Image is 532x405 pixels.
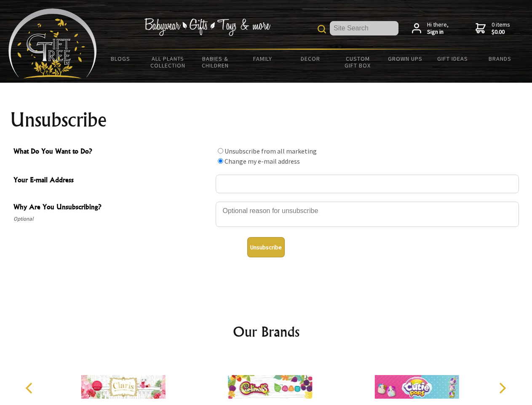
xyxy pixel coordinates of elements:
[225,147,317,155] label: Unsubscribe from all marketing
[144,50,192,74] a: All Plants Collection
[13,202,211,214] span: Why Are You Unsubscribing?
[476,21,510,36] a: 0 items$0.00
[13,175,211,187] span: Your E-mail Address
[334,50,382,74] a: Custom Gift Box
[412,21,449,36] a: Hi there,Sign in
[247,237,285,257] button: Unsubscribe
[476,50,524,67] a: Brands
[17,321,516,342] h2: Our Brands
[13,146,211,158] span: What Do You Want to Do?
[492,28,510,36] strong: $0.00
[286,50,334,67] a: Decor
[8,8,97,78] img: Babyware - Gifts - Toys and more...
[218,148,223,154] input: What Do You Want to Do?
[10,110,522,130] h1: Unsubscribe
[427,21,449,36] span: Hi there,
[381,50,429,67] a: Grown Ups
[429,50,476,67] a: Gift Ideas
[13,214,211,224] span: Optional
[239,50,287,67] a: Family
[216,202,519,227] textarea: Why Are You Unsubscribing?
[330,21,398,35] input: Site Search
[97,50,144,67] a: BLOGS
[192,50,239,74] a: Babies & Children
[218,158,223,164] input: What Do You Want to Do?
[427,28,449,36] strong: Sign in
[492,21,510,36] span: 0 items
[225,157,300,165] label: Change my e-mail address
[216,175,519,193] input: Your E-mail Address
[318,25,326,33] img: product search
[144,18,270,36] img: Babywear - Gifts - Toys & more
[21,379,40,397] button: Previous
[493,379,511,397] button: Next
